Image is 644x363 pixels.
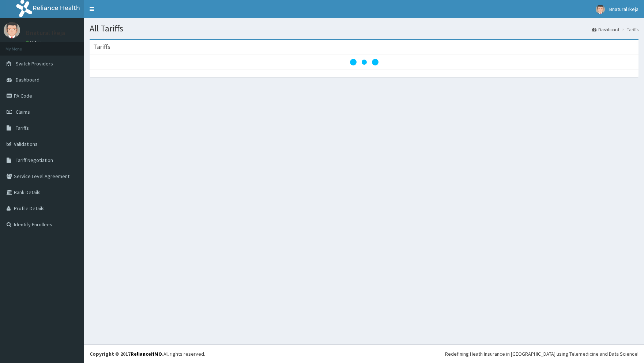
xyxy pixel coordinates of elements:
footer: All rights reserved. [84,344,644,363]
svg: audio-loading [350,48,379,77]
a: Online [26,40,43,45]
span: Dashboard [16,76,39,83]
a: RelianceHMO [131,351,162,357]
img: User Image [596,5,605,14]
h1: All Tariffs [90,24,639,33]
li: Tariffs [620,26,639,33]
h3: Tariffs [93,44,110,50]
span: Switch Providers [16,60,53,67]
span: Claims [16,109,30,115]
p: Bnatural Ikeja [26,30,65,36]
strong: Copyright © 2017 . [90,351,163,357]
span: Tariffs [16,125,29,131]
span: Bnatural Ikeja [609,6,639,12]
a: Dashboard [592,26,619,33]
img: User Image [4,22,20,38]
span: Tariff Negotiation [16,157,53,163]
div: Redefining Heath Insurance in [GEOGRAPHIC_DATA] using Telemedicine and Data Science! [445,350,639,358]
